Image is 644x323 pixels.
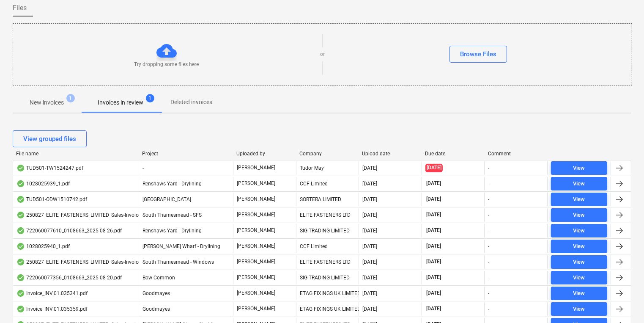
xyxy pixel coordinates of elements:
div: CCF Limited [296,240,359,253]
span: Renshaws Yard - Drylining [143,228,202,234]
span: Goodmayes [143,290,170,296]
div: Try dropping some files hereorBrowse Files [13,23,632,86]
span: [DATE] [425,180,442,187]
p: [PERSON_NAME] [237,164,275,171]
span: [DATE] [425,243,442,250]
span: [DATE] [425,274,442,281]
span: Files [13,3,27,13]
div: [DATE] [362,181,377,187]
span: [DATE] [425,290,442,297]
div: 1028025939_1.pdf [16,180,70,187]
p: Invoices in review [98,98,143,107]
div: ETAG FIXINGS UK LIMITED [296,302,359,316]
div: - [488,181,489,187]
p: [PERSON_NAME] [237,243,275,250]
div: OCR finished [16,212,25,218]
div: SORTERA LIMITED [296,193,359,206]
div: Company [299,151,356,157]
div: 250827_ELITE_FASTENERS_LIMITED_Sales-Invoice_79368.pdf [16,259,167,265]
div: OCR finished [16,274,25,281]
div: View [573,163,585,173]
span: [DATE] [425,258,442,265]
div: View [573,273,585,283]
div: - [488,228,489,234]
div: Browse Files [460,49,496,60]
div: [DATE] [362,243,377,249]
iframe: Chat Widget [602,282,644,323]
p: Try dropping some files here [134,61,199,68]
div: View [573,304,585,314]
div: - [488,275,489,281]
div: View [573,242,585,251]
span: 1 [146,94,154,102]
button: View [551,240,607,253]
span: Montgomery's Wharf - Drylining [143,243,220,249]
p: [PERSON_NAME] [237,211,275,218]
span: [DATE] [425,196,442,203]
button: View [551,287,607,300]
button: View [551,271,607,284]
div: TUD501-TW1524247.pdf [16,165,83,171]
span: South Thamesmead - Windows [143,259,214,265]
span: [DATE] [425,211,442,218]
div: OCR finished [16,180,25,187]
span: [DATE] [425,164,443,172]
div: Uploaded by [236,151,293,157]
div: TUD501-ODW1510742.pdf [16,196,87,203]
div: Project [142,151,230,157]
span: Renshaws Yard - Drylining [143,181,202,187]
button: View [551,302,607,316]
div: - [488,165,489,171]
div: - [488,243,489,249]
div: View [573,210,585,220]
div: 1028025940_1.pdf [16,243,70,250]
p: [PERSON_NAME] [237,274,275,281]
div: - [488,196,489,202]
p: [PERSON_NAME] [237,180,275,187]
div: View [573,179,585,189]
button: View grouped files [13,130,87,147]
span: Camden Goods Yard [143,196,191,202]
div: OCR finished [16,306,25,312]
span: - [143,165,144,171]
div: View [573,226,585,236]
span: [DATE] [425,305,442,312]
p: New invoices [30,98,64,107]
div: ELITE FASTENERS LTD [296,208,359,222]
div: [DATE] [362,275,377,281]
div: Invoice_INV.01.035341.pdf [16,290,88,297]
button: View [551,193,607,206]
p: [PERSON_NAME] [237,196,275,203]
div: - [488,290,489,296]
button: View [551,208,607,222]
div: Invoice_INV.01.035359.pdf [16,306,88,312]
span: South Thamesmead - SFS [143,212,202,218]
button: View [551,224,607,237]
div: ETAG FIXINGS UK LIMITED [296,287,359,300]
div: OCR finished [16,196,25,203]
div: View grouped files [23,133,76,144]
button: View [551,255,607,269]
div: Upload date [362,151,419,157]
button: Browse Files [449,46,507,63]
div: - [488,212,489,218]
div: OCR finished [16,165,25,171]
div: OCR finished [16,243,25,250]
div: 722060077610_0108663_2025-08-26.pdf [16,227,122,234]
div: [DATE] [362,196,377,202]
p: [PERSON_NAME] [237,258,275,265]
p: or [320,51,325,58]
span: 1 [66,94,75,102]
div: 250827_ELITE_FASTENERS_LIMITED_Sales-Invoice_79369.pdf [16,212,167,218]
div: SIG TRADING LIMITED [296,224,359,237]
div: [DATE] [362,228,377,234]
div: [DATE] [362,165,377,171]
span: Bow Common [143,275,175,281]
div: - [488,259,489,265]
div: [DATE] [362,290,377,296]
span: [DATE] [425,227,442,234]
div: 722060077356_0108663_2025-08-20.pdf [16,274,122,281]
p: [PERSON_NAME] [237,227,275,234]
div: View [573,257,585,267]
